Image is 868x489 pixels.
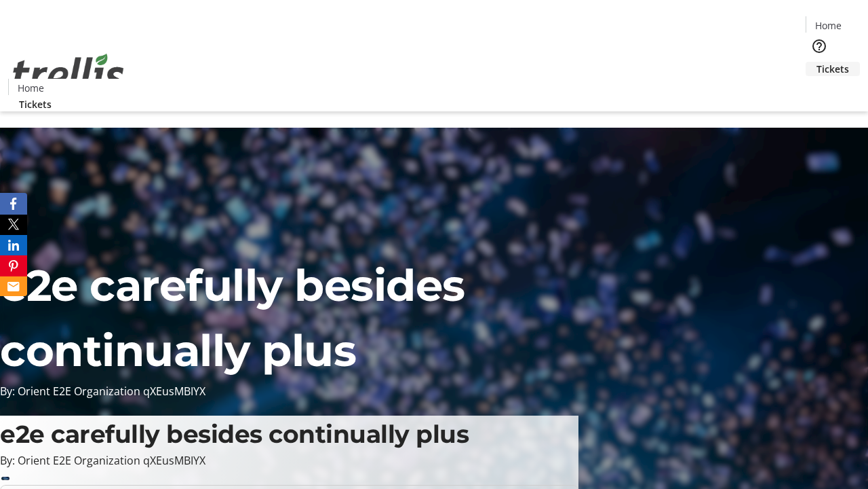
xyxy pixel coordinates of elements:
button: Help [806,33,833,60]
a: Home [806,18,850,33]
a: Tickets [8,97,62,111]
img: Orient E2E Organization qXEusMBIYX's Logo [8,39,129,107]
span: Tickets [19,97,52,111]
a: Home [9,81,52,95]
span: Tickets [816,62,849,76]
a: Tickets [806,62,860,76]
span: Home [815,18,842,33]
span: Home [18,81,44,95]
button: Cart [806,76,833,103]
